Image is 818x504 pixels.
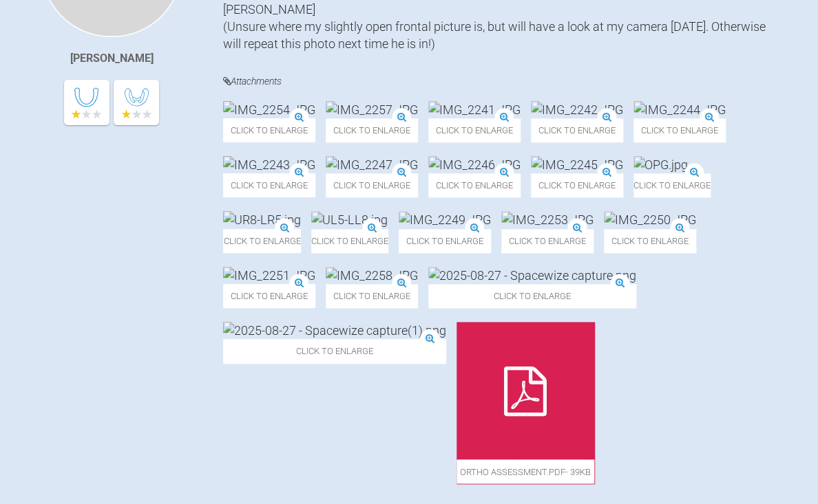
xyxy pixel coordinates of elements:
img: 2025-08-27 - Spacewize capture(1).png [223,322,446,339]
span: Click to enlarge [428,284,636,308]
img: IMG_2250.JPG [604,211,696,228]
span: Click to enlarge [428,173,521,197]
img: IMG_2243.JPG [223,156,315,173]
span: Click to enlarge [633,118,726,142]
span: Ortho assessment.pdf - 39KB [457,459,594,483]
span: Click to enlarge [604,229,696,253]
img: IMG_2247.JPG [326,156,418,173]
span: Click to enlarge [311,229,388,253]
span: Click to enlarge [223,284,315,308]
img: IMG_2254.JPG [223,101,315,118]
img: IMG_2251.JPG [223,267,315,284]
img: IMG_2245.JPG [531,156,623,173]
img: IMG_2258.JPG [326,267,418,284]
span: Click to enlarge [531,118,623,142]
span: Click to enlarge [428,118,521,142]
span: Click to enlarge [501,229,594,253]
span: Click to enlarge [223,173,315,197]
img: UL5-LL8.jpg [311,211,388,228]
img: IMG_2242.JPG [531,101,623,118]
span: Click to enlarge [223,339,446,363]
img: UR8-LR5.jpg [223,211,301,228]
h4: Attachments [223,73,777,90]
img: IMG_2244.JPG [633,101,726,118]
img: OPG.jpg [633,156,688,173]
span: Click to enlarge [223,229,301,253]
span: Click to enlarge [326,118,418,142]
span: Click to enlarge [326,173,418,197]
img: IMG_2241.JPG [428,101,521,118]
img: IMG_2253.JPG [501,211,594,228]
img: IMG_2249.JPG [399,211,491,228]
span: Click to enlarge [531,173,623,197]
span: Click to enlarge [399,229,491,253]
div: [PERSON_NAME] [70,50,154,67]
img: 2025-08-27 - Spacewize capture.png [428,267,636,284]
img: IMG_2257.JPG [326,101,418,118]
img: IMG_2246.JPG [428,156,521,173]
span: Click to enlarge [326,284,418,308]
span: Click to enlarge [633,173,711,197]
span: Click to enlarge [223,118,315,142]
